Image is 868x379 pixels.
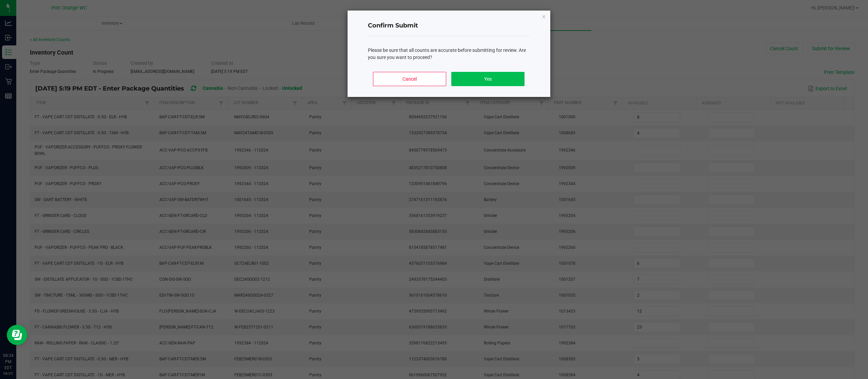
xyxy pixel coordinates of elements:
[368,47,530,61] div: Please be sure that all counts are accurate before submitting for review. Are you sure you want t...
[368,21,530,30] h4: Confirm Submit
[541,12,546,20] button: Close
[451,72,524,86] button: Yes
[373,72,446,86] button: Cancel
[7,325,27,345] iframe: Resource center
